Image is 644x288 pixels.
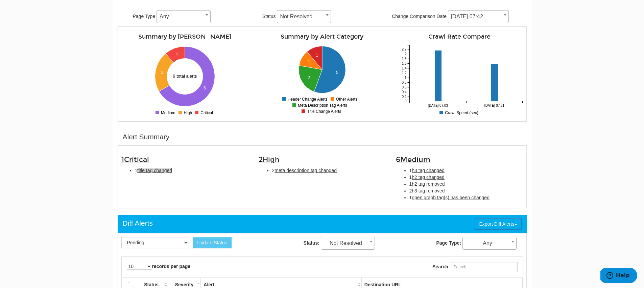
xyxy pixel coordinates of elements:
span: Page Type [133,14,156,19]
tspan: 2 [404,52,406,56]
span: open graph tag(s) has been changed [412,195,490,200]
label: Search: [432,262,517,272]
tspan: 1 [404,76,406,80]
tspan: 0.2 [402,95,406,99]
span: 09/04/2025 07:42 [448,10,509,23]
span: h2 tag changed [412,174,445,180]
tspan: [DATE] 07:31 [484,104,504,107]
tspan: 1.2 [402,71,406,75]
span: Not Resolved [321,237,375,250]
span: Any [463,239,516,248]
tspan: 1.4 [402,66,406,70]
div: Alert Summary [123,132,170,142]
h4: Summary by [PERSON_NAME] [121,34,248,40]
strong: Status: [304,240,319,246]
tspan: 0.8 [402,81,406,84]
li: 1 [409,194,523,201]
strong: Page Type: [436,240,461,246]
span: 6 [396,155,430,164]
iframe: Opens a widget where you can find more information [600,268,637,285]
span: Critical [124,155,149,164]
text: 9 total alerts [173,74,197,79]
span: Any [462,237,517,250]
span: h3 tag changed [412,168,445,173]
label: records per page [127,263,191,270]
tspan: 1.6 [402,62,406,65]
button: Update Status [193,237,232,248]
div: Diff Alerts [123,218,153,228]
span: h3 tag removed [412,188,445,193]
tspan: [DATE] 07:03 [428,104,448,107]
button: Export Diff Alerts [475,218,521,230]
tspan: 2.2 [402,47,406,51]
tspan: 0 [404,99,406,103]
select: records per page [127,263,152,270]
li: 1 [409,174,523,181]
span: Status [262,14,276,19]
tspan: 0.4 [402,90,406,94]
span: Any [157,12,210,21]
li: 2 [409,187,523,194]
span: Any [157,10,211,23]
li: 2 [272,167,386,174]
span: 1 [121,155,149,164]
span: High [263,155,280,164]
span: 2 [259,155,280,164]
h4: Crawl Rate Compare [396,34,523,40]
input: Search: [450,262,518,272]
tspan: 0.6 [402,85,406,89]
span: Not Resolved [277,12,331,21]
span: h2 tag removed [412,181,445,187]
span: Change Comparison Date [392,14,447,19]
span: Not Resolved [277,10,331,23]
span: title tag changed [137,168,172,173]
li: 1 [409,181,523,187]
span: Medium [400,155,430,164]
span: meta description tag changed [275,168,337,173]
span: Not Resolved [321,239,375,248]
span: 09/04/2025 07:42 [448,12,508,21]
tspan: 1.8 [402,57,406,61]
li: 1 [135,167,248,174]
h4: Summary by Alert Category [259,34,386,40]
li: 1 [409,167,523,174]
